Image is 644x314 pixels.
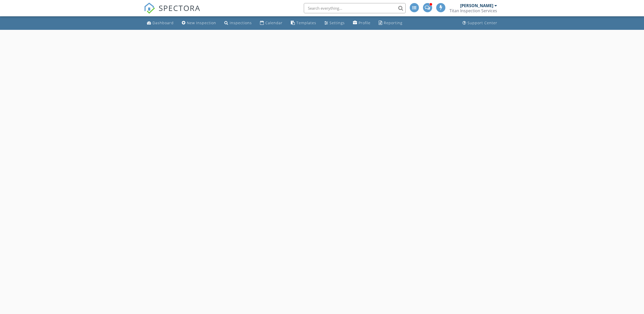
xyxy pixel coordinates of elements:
div: Calendar [265,20,283,25]
a: Templates [289,18,318,28]
div: Settings [330,20,345,25]
div: Profile [359,20,371,25]
input: Search everything... [304,3,406,13]
div: Reporting [384,20,402,25]
a: Calendar [258,18,285,28]
a: Settings [322,18,347,28]
div: Titan Inspection Services [449,8,497,13]
a: SPECTORA [144,7,200,18]
div: Support Center [468,20,497,25]
a: Reporting [377,18,404,28]
img: The Best Home Inspection Software - Spectora [144,3,155,14]
a: Company Profile [351,18,373,28]
div: Dashboard [153,20,174,25]
a: Support Center [460,18,499,28]
div: Templates [296,20,316,25]
div: Inspections [230,20,252,25]
div: New Inspection [187,20,216,25]
div: [PERSON_NAME] [460,3,493,8]
a: Inspections [222,18,254,28]
span: SPECTORA [159,3,200,13]
a: Dashboard [145,18,176,28]
a: New Inspection [180,18,218,28]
